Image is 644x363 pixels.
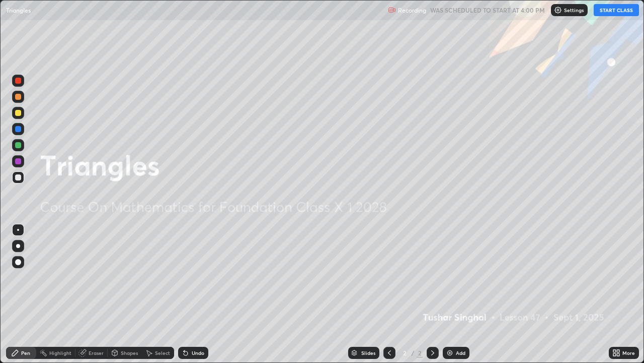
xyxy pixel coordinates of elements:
[564,8,584,13] p: Settings
[49,350,71,355] div: Highlight
[21,350,30,355] div: Pen
[399,350,410,356] div: 2
[430,6,545,15] h5: WAS SCHEDULED TO START AT 4:00 PM
[155,350,170,355] div: Select
[456,350,465,355] div: Add
[554,6,562,14] img: class-settings-icons
[398,7,426,14] p: Recording
[622,350,635,355] div: More
[361,350,375,355] div: Slides
[594,4,639,16] button: START CLASS
[6,6,31,14] p: Triangles
[412,350,415,356] div: /
[446,349,454,357] img: add-slide-button
[121,350,138,355] div: Shapes
[89,350,104,355] div: Eraser
[192,350,204,355] div: Undo
[417,348,423,357] div: 2
[388,6,396,14] img: recording.375f2c34.svg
